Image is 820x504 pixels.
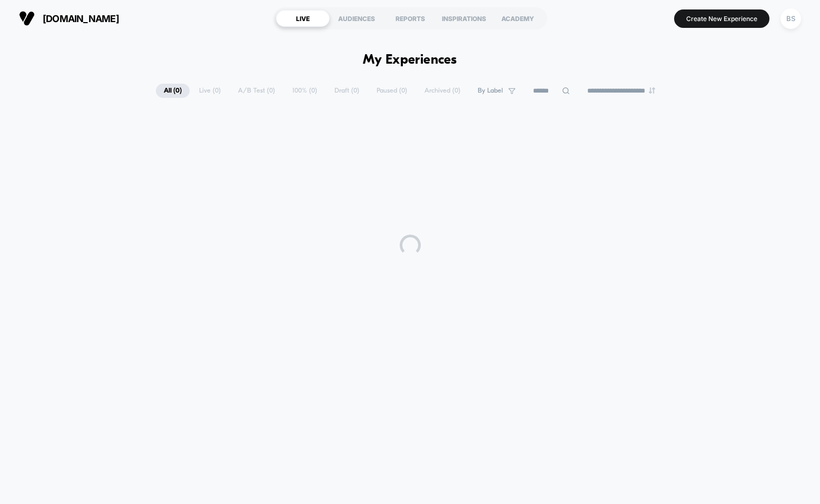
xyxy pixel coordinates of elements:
img: end [649,87,655,94]
span: All ( 0 ) [156,84,190,98]
div: REPORTS [383,10,437,27]
h1: My Experiences [363,53,457,68]
div: INSPIRATIONS [437,10,491,27]
div: ACADEMY [491,10,545,27]
div: LIVE [276,10,330,27]
button: Create New Experience [674,9,769,28]
img: Visually logo [19,11,35,26]
span: By Label [478,87,503,95]
div: AUDIENCES [330,10,383,27]
div: BS [781,8,801,29]
span: [DOMAIN_NAME] [43,13,119,24]
button: BS [777,8,804,29]
button: [DOMAIN_NAME] [16,10,122,27]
